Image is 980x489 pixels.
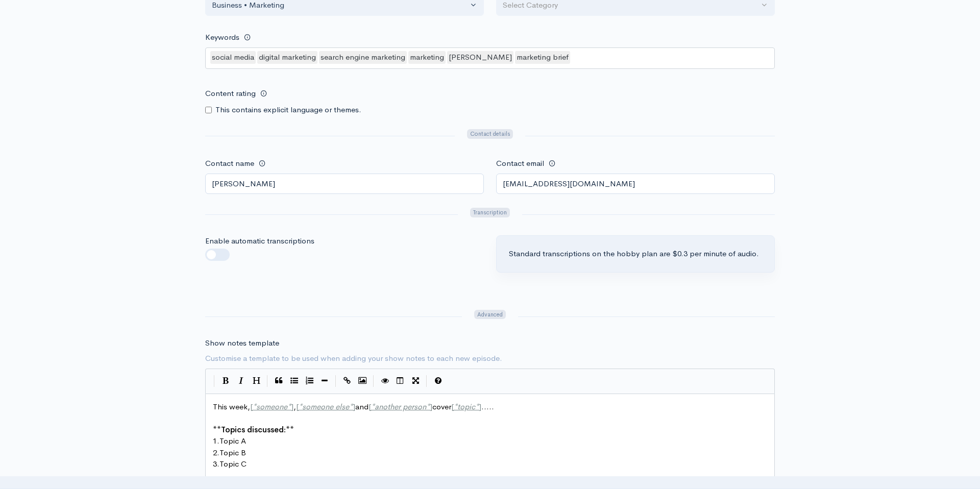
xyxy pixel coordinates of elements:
label: Content rating [205,83,256,104]
span: Topics discussed: [221,425,286,434]
button: Toggle Fullscreen [408,374,423,389]
input: Turtle podcast productions [205,174,484,194]
button: Generic List [286,374,302,389]
span: Topic A [219,436,246,446]
label: Contact email [496,158,544,169]
span: Advanced [474,310,505,320]
span: [ [451,402,454,411]
span: ] [291,402,293,411]
span: Topic B [219,448,246,457]
label: Contact name [205,158,254,169]
i: | [335,375,336,387]
span: Transcription [470,208,509,217]
span: someone [256,402,287,411]
button: Create Link [339,374,355,389]
button: Toggle Side by Side [393,374,408,389]
div: [PERSON_NAME] [447,51,513,64]
button: Toggle Preview [377,374,393,389]
button: Insert Horizontal Line [317,374,332,389]
button: Quote [271,374,286,389]
span: Contact details [467,129,513,139]
div: digital marketing [257,51,317,64]
input: email@example.com [496,174,775,194]
span: another person [375,402,426,411]
span: ] [430,402,432,411]
span: [ [296,402,299,411]
button: Markdown Guide [430,374,446,389]
div: marketing [408,51,446,64]
label: Keywords [205,27,239,48]
span: 1. [213,436,219,446]
div: search engine marketing [319,51,407,64]
div: social media [210,51,256,64]
i: | [214,375,215,387]
label: Show notes template [205,337,279,349]
button: Insert Image [355,374,370,389]
i: | [373,375,374,387]
span: ] [353,402,355,411]
i: | [426,375,427,387]
span: 3. [213,459,219,469]
button: Numbered List [302,374,317,389]
label: Enable automatic transcriptions [205,235,314,247]
div: marketing brief [515,51,570,64]
span: 2. [213,448,219,457]
button: Bold [218,374,233,389]
button: Italic [233,374,249,389]
label: This contains explicit language or themes. [215,104,361,116]
i: | [267,375,268,387]
span: ] [479,402,481,411]
span: Topic C [219,459,247,469]
span: [ [250,402,253,411]
div: Standard transcriptions on the hobby plan are $0.3 per minute of audio. [497,236,774,272]
span: someone else [302,402,349,411]
span: topic [457,402,475,411]
span: This week, , and cover ..... [213,402,494,411]
span: Customise a template to be used when adding your show notes to each new episode. [205,353,775,364]
button: Heading [249,374,264,389]
span: [ [369,402,371,411]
